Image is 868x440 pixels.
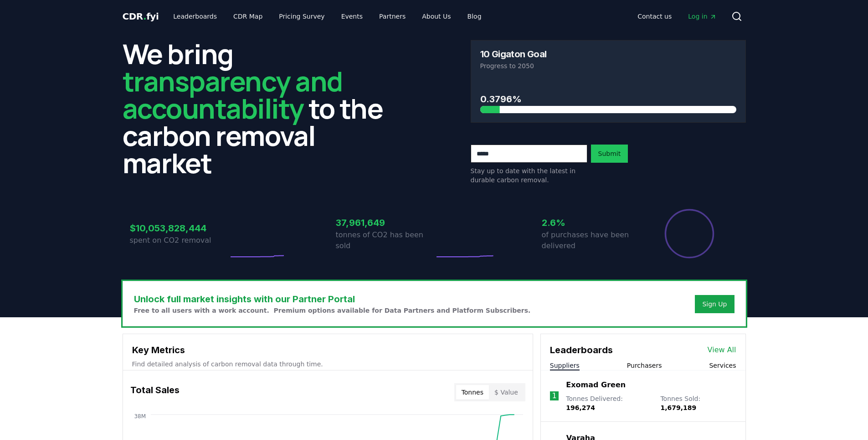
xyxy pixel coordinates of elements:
h3: Leaderboards [550,343,613,357]
p: Free to all users with a work account. Premium options available for Data Partners and Platform S... [134,306,531,315]
span: 1,679,189 [660,404,696,411]
a: Blog [460,8,489,25]
p: Stay up to date with the latest in durable carbon removal. [471,166,587,185]
button: Services [709,361,736,370]
h3: Total Sales [130,383,180,401]
p: Tonnes Sold : [660,394,736,412]
nav: Main [630,8,724,25]
button: Submit [591,145,628,163]
nav: Main [166,8,488,25]
p: of purchases have been delivered [542,230,640,251]
a: Leaderboards [166,8,224,25]
p: 1 [552,390,556,401]
a: Log in [681,8,724,25]
tspan: 38M [134,413,146,420]
a: Pricing Survey [272,8,332,25]
span: Log in [688,12,716,21]
button: Purchasers [627,361,662,370]
p: Find detailed analysis of carbon removal data through time. [132,360,524,369]
p: Progress to 2050 [480,61,736,70]
a: CDR.fyi [123,10,159,23]
a: Events [334,8,370,25]
a: Contact us [630,8,679,25]
h3: 37,961,649 [336,216,434,230]
span: . [143,11,146,22]
span: transparency and accountability [123,62,343,127]
h3: $10,053,828,444 [130,221,228,235]
a: Exomad Green [566,380,626,390]
h3: 0.3796% [480,92,736,106]
p: tonnes of CO2 has been sold [336,230,434,251]
p: Tonnes Delivered : [566,394,651,412]
h3: Unlock full market insights with our Partner Portal [134,292,531,306]
a: Partners [372,8,413,25]
h3: 2.6% [542,216,640,230]
h3: 10 Gigaton Goal [480,50,547,59]
button: $ Value [489,385,524,400]
div: Percentage of sales delivered [664,208,715,259]
span: CDR fyi [123,11,159,22]
a: CDR Map [226,8,270,25]
p: spent on CO2 removal [130,235,228,246]
button: Suppliers [550,361,580,370]
h3: Key Metrics [132,343,524,357]
span: 196,274 [566,404,595,411]
a: About Us [415,8,458,25]
h2: We bring to the carbon removal market [123,40,398,176]
a: Sign Up [702,300,727,309]
button: Sign Up [695,295,734,313]
button: Tonnes [456,385,489,400]
a: View All [708,345,736,355]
